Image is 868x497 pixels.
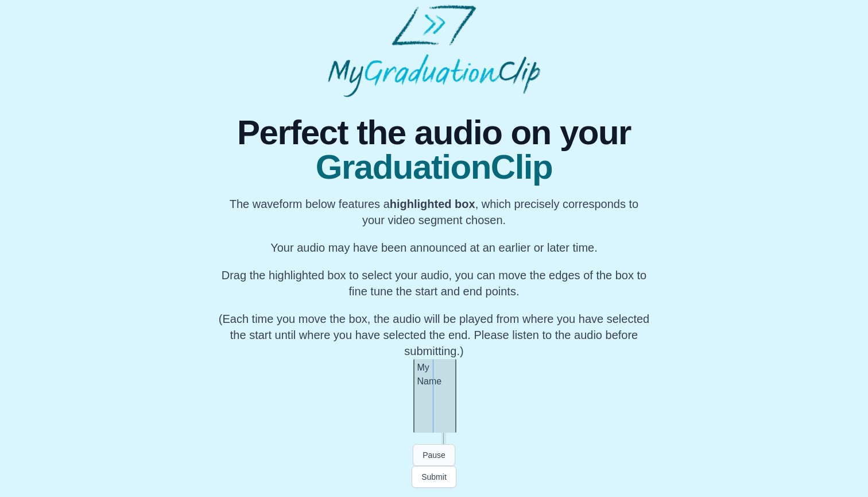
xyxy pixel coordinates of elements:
b: highlighted box [390,198,475,210]
p: (Each time you move the box, the audio will be played from where you have selected the start unti... [217,311,651,359]
button: Pause [413,444,455,466]
span: Perfect the audio on your [217,115,651,150]
p: Your audio may have been announced at an earlier or later time. [217,240,651,256]
span: GraduationClip [217,150,651,184]
button: Submit [412,466,456,488]
img: MyGraduationClip [328,5,540,97]
p: The waveform below features a , which precisely corresponds to your video segment chosen. [217,196,651,228]
p: Drag the highlighted box to select your audio, you can move the edges of the box to fine tune the... [217,267,651,299]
